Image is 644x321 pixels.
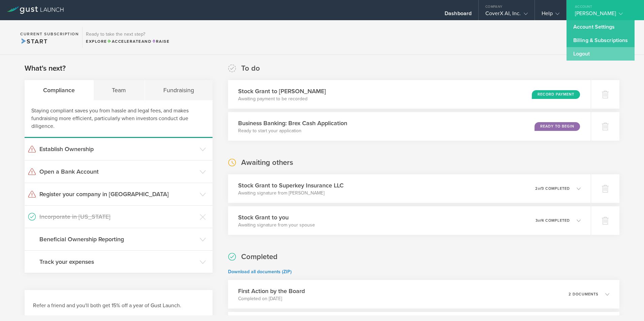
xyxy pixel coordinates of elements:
[536,219,570,222] p: 3 4 completed
[238,213,315,222] h3: Stock Grant to you
[238,96,326,102] p: Awaiting payment to be recorded
[107,39,152,44] span: and
[238,287,305,295] h3: First Action by the Board
[238,295,305,302] p: Completed on [DATE]
[107,39,141,44] span: Accelerate
[25,64,66,73] h2: What's next?
[241,252,278,262] h2: Completed
[535,122,580,131] div: Ready to Begin
[82,27,173,48] div: Ready to take the next step?ExploreAccelerateandRaise
[39,145,196,153] h3: Establish Ownership
[542,10,559,20] div: Help
[532,90,580,99] div: Record Payment
[238,87,326,96] h3: Stock Grant to [PERSON_NAME]
[610,289,644,321] iframe: Chat Widget
[86,38,169,44] div: Explore
[39,257,196,266] h3: Track your expenses
[94,80,145,100] div: Team
[39,190,196,199] h3: Register your company in [GEOGRAPHIC_DATA]
[228,112,591,141] div: Business Banking: Brex Cash ApplicationReady to start your applicationReady to Begin
[569,292,599,296] p: 2 documents
[152,39,169,44] span: Raise
[575,10,632,20] div: [PERSON_NAME]
[241,158,293,168] h2: Awaiting others
[86,32,169,37] h3: Ready to take the next step?
[228,269,292,275] a: Download all documents (ZIP)
[39,167,196,176] h3: Open a Bank Account
[25,100,213,138] div: Staying compliant saves you from hassle and legal fees, and makes fundraising more efficient, par...
[145,80,213,100] div: Fundraising
[20,38,47,45] span: Start
[535,187,570,190] p: 2 3 completed
[538,186,542,191] em: of
[445,10,472,20] div: Dashboard
[238,181,344,190] h3: Stock Grant to Superkey Insurance LLC
[20,32,79,36] h2: Current Subscription
[25,80,94,100] div: Compliance
[485,10,528,20] div: CoverX AI, Inc.
[228,80,591,109] div: Stock Grant to [PERSON_NAME]Awaiting payment to be recordedRecord Payment
[538,218,542,223] em: of
[238,128,347,134] p: Ready to start your application
[241,64,260,73] h2: To do
[238,190,344,197] p: Awaiting signature from [PERSON_NAME]
[238,119,347,128] h3: Business Banking: Brex Cash Application
[33,302,204,310] h3: Refer a friend and you'll both get 15% off a year of Gust Launch.
[238,222,315,228] p: Awaiting signature from your spouse
[39,212,196,221] h3: Incorporate in [US_STATE]
[39,235,196,244] h3: Beneficial Ownership Reporting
